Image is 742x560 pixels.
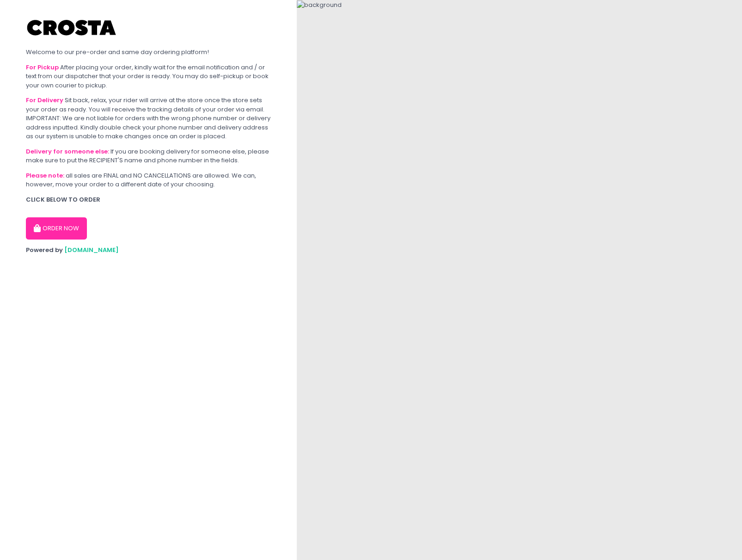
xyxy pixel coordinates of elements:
div: CLICK BELOW TO ORDER [26,195,271,204]
div: After placing your order, kindly wait for the email notification and / or text from our dispatche... [26,63,271,90]
div: Welcome to our pre-order and same day ordering platform! [26,48,271,57]
img: Crosta Pizzeria [26,14,118,42]
b: For Pickup [26,63,59,72]
b: Please note: [26,171,64,180]
div: Powered by [26,246,271,255]
b: Delivery for someone else: [26,147,109,156]
button: ORDER NOW [26,217,87,240]
div: If you are booking delivery for someone else, please make sure to put the RECIPIENT'S name and ph... [26,147,271,165]
div: Sit back, relax, your rider will arrive at the store once the store sets your order as ready. You... [26,96,271,141]
div: all sales are FINAL and NO CANCELLATIONS are allowed. We can, however, move your order to a diffe... [26,171,271,189]
img: background [297,0,342,10]
a: [DOMAIN_NAME] [64,246,119,254]
b: For Delivery [26,96,63,105]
